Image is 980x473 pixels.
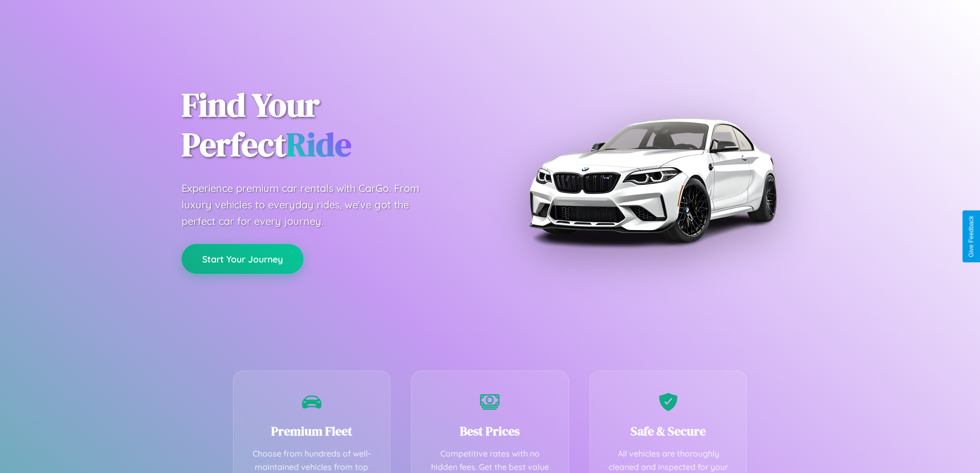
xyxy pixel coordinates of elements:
h3: Premium Fleet [249,423,375,440]
div: Give Feedback [968,216,975,257]
span: Ride [286,122,351,167]
h1: Find Your Perfect [182,85,475,165]
img: Premium BMW car rental vehicle [524,51,781,309]
p: Experience premium car rentals with CarGo. From luxury vehicles to everyday rides, we've got the ... [182,180,439,230]
h3: Safe & Secure [605,423,732,440]
h3: Best Prices [427,423,553,440]
button: Start Your Journey [182,244,304,274]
